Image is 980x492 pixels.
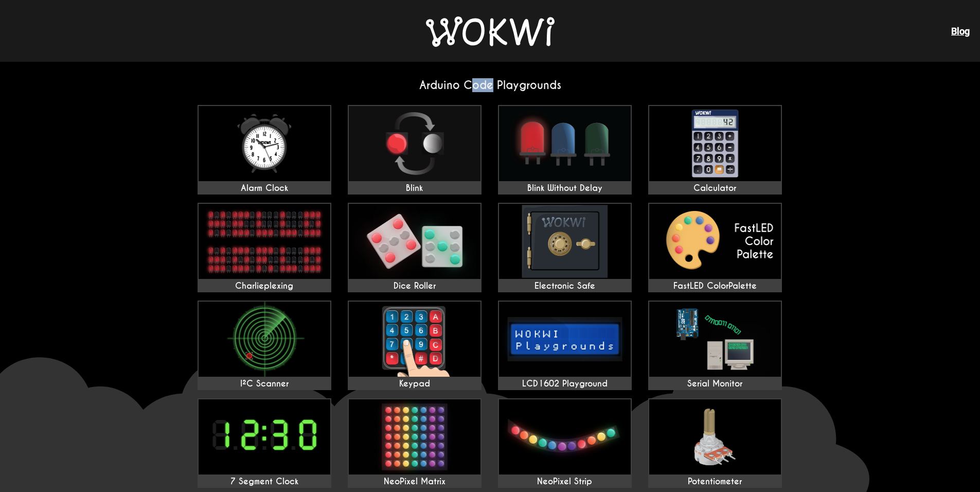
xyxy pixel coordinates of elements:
[648,398,782,488] a: Potentiometer
[199,106,330,181] img: Alarm Clock
[648,105,782,195] a: Calculator
[348,301,482,390] a: Keypad
[198,105,331,195] a: Alarm Clock
[649,302,781,377] img: Serial Monitor
[348,105,482,195] a: Blink
[349,106,480,181] img: Blink
[499,477,631,487] div: NeoPixel Strip
[499,379,631,389] div: LCD1602 Playground
[499,106,631,181] img: Blink Without Delay
[498,398,632,488] a: NeoPixel Strip
[499,302,631,377] img: LCD1602 Playground
[349,204,480,279] img: Dice Roller
[199,379,330,389] div: I²C Scanner
[199,302,330,377] img: I²C Scanner
[649,477,781,487] div: Potentiometer
[349,399,480,475] img: NeoPixel Matrix
[349,281,480,291] div: Dice Roller
[349,302,480,377] img: Keypad
[349,183,480,194] div: Blink
[649,204,781,279] img: FastLED ColorPalette
[198,203,331,292] a: Charlieplexing
[499,183,631,194] div: Blink Without Delay
[348,203,482,292] a: Dice Roller
[349,477,480,487] div: NeoPixel Matrix
[649,379,781,389] div: Serial Monitor
[349,379,480,389] div: Keypad
[499,399,631,475] img: NeoPixel Strip
[499,204,631,279] img: Electronic Safe
[199,281,330,291] div: Charlieplexing
[199,399,330,475] img: 7 Segment Clock
[198,398,331,488] a: 7 Segment Clock
[951,26,970,37] a: Blog
[649,183,781,194] div: Calculator
[348,398,482,488] a: NeoPixel Matrix
[649,399,781,475] img: Potentiometer
[498,105,632,195] a: Blink Without Delay
[649,106,781,181] img: Calculator
[199,204,330,279] img: Charlieplexing
[499,281,631,291] div: Electronic Safe
[426,16,555,47] img: Wokwi
[189,78,791,92] h2: Arduino Code Playgrounds
[498,203,632,292] a: Electronic Safe
[199,477,330,487] div: 7 Segment Clock
[198,301,331,390] a: I²C Scanner
[648,203,782,292] a: FastLED ColorPalette
[199,183,330,194] div: Alarm Clock
[498,301,632,390] a: LCD1602 Playground
[648,301,782,390] a: Serial Monitor
[649,281,781,291] div: FastLED ColorPalette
